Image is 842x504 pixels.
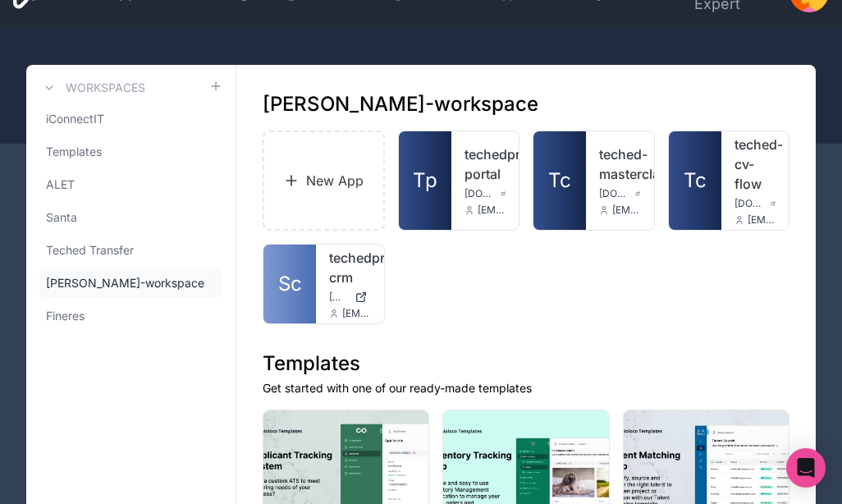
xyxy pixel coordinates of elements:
a: Teched Transfer [39,236,222,265]
span: Templates [46,144,102,160]
div: Open Intercom Messenger [786,448,826,488]
span: Tc [548,167,571,194]
a: Fineres [39,301,222,331]
a: Santa [39,203,222,232]
span: Sc [278,271,302,297]
a: [DOMAIN_NAME] [734,197,776,210]
span: [DOMAIN_NAME] [734,197,764,210]
span: [EMAIL_ADDRESS][DOMAIN_NAME] [478,204,506,217]
span: [DOMAIN_NAME] [464,187,494,200]
h1: [PERSON_NAME]-workspace [263,91,538,117]
a: teched-cv-flow [734,135,776,194]
span: Teched Transfer [46,242,134,259]
h3: Workspaces [66,80,145,96]
p: Get started with one of our ready-made templates [263,380,789,396]
span: [DOMAIN_NAME] [329,291,348,304]
span: [DOMAIN_NAME] [599,187,629,200]
span: Tc [684,167,707,194]
a: Tc [533,131,586,230]
a: ALET [39,170,222,199]
span: iConnectIT [46,111,104,127]
a: teched-masterclasses [599,144,641,184]
a: techedpro-portal [464,144,506,184]
a: Tp [399,131,451,230]
a: Templates [39,137,222,167]
h1: Templates [263,351,789,377]
a: [DOMAIN_NAME] [329,291,371,304]
span: [EMAIL_ADDRESS][DOMAIN_NAME] [612,204,641,217]
a: techedpro-crm [329,248,371,287]
a: [DOMAIN_NAME] [599,187,641,200]
span: [EMAIL_ADDRESS][DOMAIN_NAME] [748,213,776,227]
span: Tp [413,167,437,194]
span: Fineres [46,308,85,324]
a: Workspaces [39,78,145,98]
span: [PERSON_NAME]-workspace [46,275,204,291]
span: ALET [46,176,75,193]
span: [EMAIL_ADDRESS][DOMAIN_NAME] [342,307,371,320]
span: Santa [46,209,77,226]
a: iConnectIT [39,104,222,134]
a: Tc [669,131,721,230]
a: Sc [263,245,316,323]
a: [DOMAIN_NAME] [464,187,506,200]
a: [PERSON_NAME]-workspace [39,268,222,298]
a: New App [263,131,385,231]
